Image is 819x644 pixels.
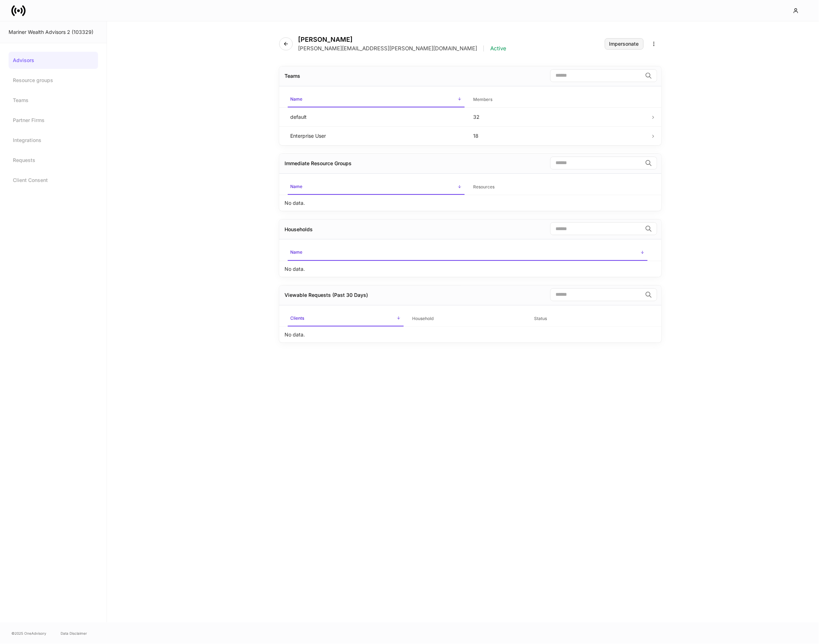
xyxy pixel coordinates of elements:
span: Clients [288,311,404,326]
h4: [PERSON_NAME] [298,36,507,44]
p: No data. [285,265,305,273]
span: Household [409,311,526,326]
h6: Name [291,96,303,102]
span: Name [288,245,647,260]
a: Data Disclaimer [61,630,87,636]
h6: Household [412,315,434,322]
p: No data. [285,331,305,338]
p: No data. [285,199,305,207]
span: Name [288,92,465,107]
div: Impersonate [609,41,639,46]
td: Enterprise User [285,126,468,145]
a: Client Consent [9,172,98,189]
a: Advisors [9,52,98,69]
td: 32 [467,107,650,126]
h6: Status [534,315,547,322]
div: Teams [285,72,301,80]
td: default [285,107,468,126]
span: Members [470,92,647,107]
p: | [483,45,485,52]
h6: Name [291,249,303,255]
div: Viewable Requests (Past 30 Days) [285,291,368,299]
h6: Resources [473,183,495,190]
span: Resources [470,180,647,194]
td: 18 [467,126,650,145]
span: Name [288,179,465,195]
div: Mariner Wealth Advisors 2 (103329) [9,29,98,36]
div: Households [285,226,313,233]
div: Immediate Resource Groups [285,160,352,167]
a: Teams [9,92,98,109]
h6: Clients [291,315,304,321]
a: Requests [9,152,98,169]
p: Active [491,45,507,52]
span: © 2025 OneAdvisory [11,630,46,636]
a: Partner Firms [9,112,98,129]
a: Resource groups [9,72,98,89]
h6: Name [291,183,303,190]
span: Status [531,311,647,326]
h6: Members [473,96,492,103]
button: Impersonate [605,38,644,50]
p: [PERSON_NAME][EMAIL_ADDRESS][PERSON_NAME][DOMAIN_NAME] [298,45,477,52]
a: Integrations [9,132,98,149]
